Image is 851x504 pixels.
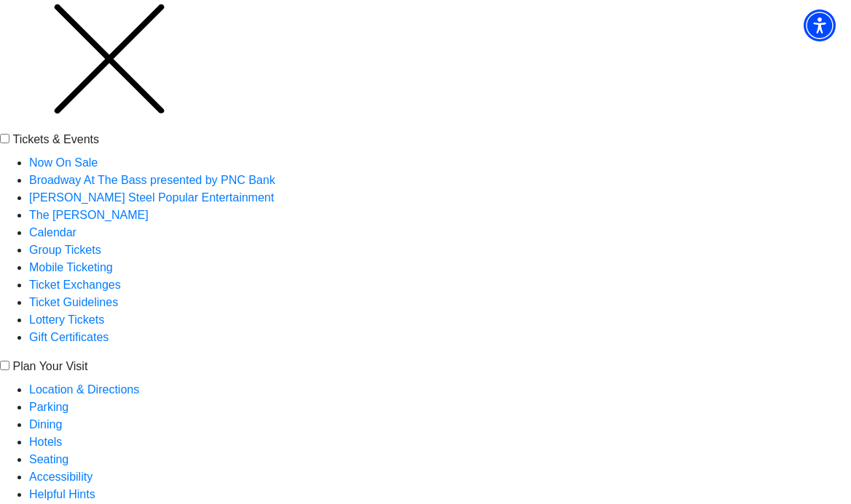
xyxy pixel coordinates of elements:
label: Tickets & Events [12,131,99,148]
a: Hotels [29,436,62,448]
a: Location & Directions [29,383,139,396]
a: Accessibility [29,471,93,483]
a: Broadway At The Bass presented by PNC Bank [29,174,275,186]
a: Seating [29,453,68,465]
label: Plan Your Visit [12,358,87,375]
a: [PERSON_NAME] Steel Popular Entertainment [29,191,274,204]
a: Dining [29,418,62,431]
a: Ticket Guidelines [29,296,118,308]
a: Now On Sale [29,156,98,169]
a: Calendar [29,226,77,239]
a: Helpful Hints [29,488,95,500]
a: Gift Certificates [29,331,109,343]
div: Accessibility Menu [804,9,836,41]
a: Parking [29,401,68,413]
a: Group Tickets [29,244,101,256]
a: Lottery Tickets [29,313,104,326]
a: Mobile Ticketing [29,261,113,273]
a: Ticket Exchanges [29,279,121,291]
a: The [PERSON_NAME] [29,209,149,221]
